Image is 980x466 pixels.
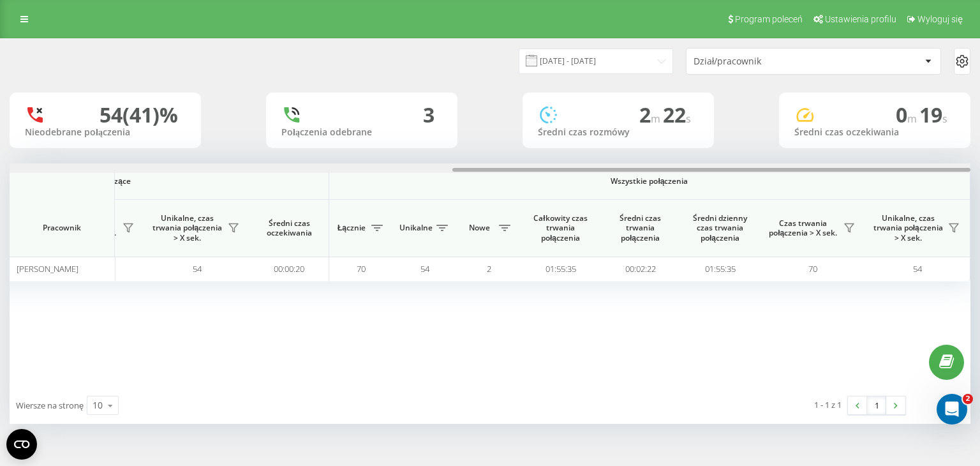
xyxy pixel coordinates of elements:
[639,101,663,128] span: 2
[766,218,840,238] span: Czas trwania połączenia > X sek.
[530,213,591,243] span: Całkowity czas trwania połączenia
[521,257,600,282] td: 01:55:35
[808,263,817,274] span: 70
[794,127,955,138] div: Średni czas oczekiwania
[281,127,442,138] div: Połączenia odebrane
[423,103,434,127] div: 3
[942,112,947,126] span: s
[420,263,429,274] span: 54
[463,223,495,233] span: Nowe
[16,400,84,411] span: Wiersze na stronę
[663,101,691,128] span: 22
[249,257,329,282] td: 00:00:20
[937,394,967,425] iframe: Intercom live chat
[814,398,842,411] div: 1 - 1 z 1
[336,223,367,233] span: Łącznie
[694,56,846,67] div: Dział/pracownik
[610,213,671,243] span: Średni czas trwania połączenia
[917,14,963,24] span: Wyloguj się
[399,223,433,233] span: Unikalne
[907,112,919,126] span: m
[867,396,886,414] a: 1
[17,263,78,274] span: [PERSON_NAME]
[25,127,186,138] div: Nieodebrane połączenia
[193,263,202,274] span: 54
[151,213,224,243] span: Unikalne, czas trwania połączenia > X sek.
[896,101,919,128] span: 0
[963,394,973,404] span: 2
[690,213,750,243] span: Średni dzienny czas trwania połączenia
[651,112,663,126] span: m
[919,101,947,128] span: 19
[100,103,178,127] div: 54 (41)%
[825,14,896,24] span: Ustawienia profilu
[913,263,922,274] span: 54
[6,429,37,460] button: Open CMP widget
[538,127,699,138] div: Średni czas rozmówy
[487,263,491,274] span: 2
[259,218,319,238] span: Średni czas oczekiwania
[357,263,366,274] span: 70
[93,399,103,412] div: 10
[20,223,103,233] span: Pracownik
[735,14,803,24] span: Program poleceń
[686,112,691,126] span: s
[872,213,944,243] span: Unikalne, czas trwania połączenia > X sek.
[600,257,680,282] td: 00:02:22
[680,257,760,282] td: 01:55:35
[367,176,932,186] span: Wszystkie połączenia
